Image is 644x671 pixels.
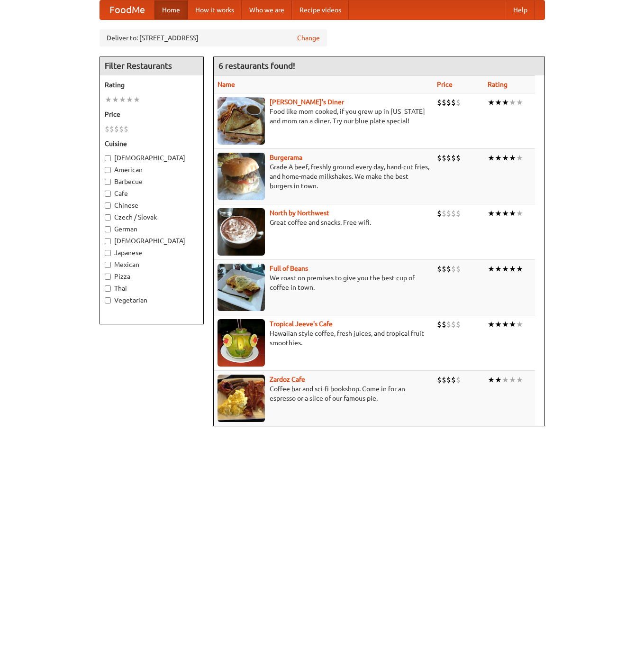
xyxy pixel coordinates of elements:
[270,154,302,161] b: Burgerama
[112,94,119,105] li: ★
[437,97,442,108] li: $
[105,248,199,257] label: Japanese
[133,94,140,105] li: ★
[502,208,509,219] li: ★
[488,153,495,163] li: ★
[105,236,199,246] label: [DEMOGRAPHIC_DATA]
[124,124,128,134] li: $
[218,61,295,70] ng-pluralize: 6 restaurants found!
[446,319,451,330] li: $
[105,189,199,198] label: Cafe
[105,272,199,281] label: Pizza
[218,329,429,348] p: Hawaiian style coffee, fresh juices, and tropical fruit smoothies.
[218,153,265,200] img: burgerama.jpg
[105,226,111,232] input: German
[495,375,502,385] li: ★
[218,107,429,126] p: Food like mom cooked, if you grew up in [US_STATE] and mom ran a diner. Try our blue plate special!
[270,265,308,272] a: Full of Beans
[105,179,111,185] input: Barbecue
[502,375,509,385] li: ★
[100,0,154,19] a: FoodMe
[488,97,495,108] li: ★
[509,264,516,274] li: ★
[105,191,111,197] input: Cafe
[218,264,265,311] img: beans.jpg
[509,97,516,108] li: ★
[105,238,111,244] input: [DEMOGRAPHIC_DATA]
[105,284,199,293] label: Thai
[105,177,199,186] label: Barbecue
[105,214,111,221] input: Czech / Slovak
[218,218,429,227] p: Great coffee and snacks. Free wifi.
[442,264,446,274] li: $
[105,153,199,163] label: [DEMOGRAPHIC_DATA]
[218,162,429,191] p: Grade A beef, freshly ground every day, hand-cut fries, and home-made milkshakes. We make the bes...
[502,153,509,163] li: ★
[442,319,446,330] li: $
[218,319,265,367] img: jeeves.jpg
[270,98,344,106] a: [PERSON_NAME]'s Diner
[509,375,516,385] li: ★
[488,208,495,219] li: ★
[456,319,461,330] li: $
[270,376,305,383] a: Zardoz Cafe
[495,153,502,163] li: ★
[509,319,516,330] li: ★
[451,153,456,163] li: $
[297,33,320,43] a: Change
[442,208,446,219] li: $
[218,97,265,145] img: sallys.jpg
[451,208,456,219] li: $
[114,124,119,134] li: $
[126,94,133,105] li: ★
[109,124,114,134] li: $
[105,110,199,119] h5: Price
[446,375,451,385] li: $
[502,97,509,108] li: ★
[105,295,199,305] label: Vegetarian
[451,264,456,274] li: $
[495,97,502,108] li: ★
[446,264,451,274] li: $
[100,29,327,46] div: Deliver to: [STREET_ADDRESS]
[105,262,111,268] input: Mexican
[516,97,523,108] li: ★
[495,208,502,219] li: ★
[218,384,429,403] p: Coffee bar and sci-fi bookshop. Come in for an espresso or a slice of our famous pie.
[456,208,461,219] li: $
[270,209,329,217] a: North by Northwest
[105,80,199,90] h5: Rating
[456,375,461,385] li: $
[516,375,523,385] li: ★
[446,153,451,163] li: $
[437,208,442,219] li: $
[451,319,456,330] li: $
[105,260,199,269] label: Mexican
[442,97,446,108] li: $
[105,297,111,303] input: Vegetarian
[270,320,333,328] a: Tropical Jeeve's Cafe
[100,56,203,75] h4: Filter Restaurants
[495,264,502,274] li: ★
[516,264,523,274] li: ★
[105,155,111,161] input: [DEMOGRAPHIC_DATA]
[105,212,199,222] label: Czech / Slovak
[446,208,451,219] li: $
[437,264,442,274] li: $
[456,153,461,163] li: $
[242,0,292,19] a: Who we are
[292,0,349,19] a: Recipe videos
[437,153,442,163] li: $
[119,94,126,105] li: ★
[442,153,446,163] li: $
[502,264,509,274] li: ★
[437,375,442,385] li: $
[105,285,111,292] input: Thai
[154,0,188,19] a: Home
[509,153,516,163] li: ★
[105,201,199,210] label: Chinese
[437,81,453,88] a: Price
[218,375,265,422] img: zardoz.jpg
